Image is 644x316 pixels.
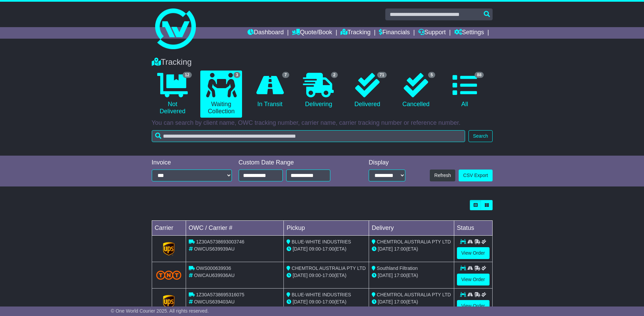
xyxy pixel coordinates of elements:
span: 09:00 [309,246,321,252]
span: 17:00 [394,246,406,252]
div: Display [369,159,405,166]
span: 17:00 [323,246,334,252]
span: OWCUS639403AU [194,299,235,304]
a: 88 All [444,71,485,111]
img: TNT_Domestic.png [156,271,182,280]
div: - (ETA) [287,245,366,253]
div: Tracking [148,57,496,67]
span: [DATE] [293,246,308,252]
span: 09:00 [309,299,321,304]
span: 88 [475,72,484,78]
span: [DATE] [378,246,393,252]
span: [DATE] [293,299,308,304]
span: CHEMTROL AUSTRALIA PTY LTD [377,239,451,244]
a: Dashboard [247,27,284,39]
a: Quote/Book [292,27,332,39]
span: 7 [282,72,289,78]
span: BLUE-WHITE INDUSTRIES [292,292,351,297]
span: © One World Courier 2025. All rights reserved. [111,308,209,314]
td: Status [454,221,492,236]
span: [DATE] [378,299,393,304]
span: CHEMTROL AUSTRALIA PTY LTD [377,292,451,297]
a: View Order [457,247,490,259]
span: Southland Filtration [377,265,418,271]
a: View Order [457,300,490,312]
a: 5 Cancelled [395,71,437,111]
span: 71 [377,72,386,78]
span: BLUE-WHITE INDUSTRIES [292,239,351,244]
a: Tracking [341,27,370,39]
span: [DATE] [293,273,308,278]
div: (ETA) [372,298,451,305]
a: Financials [379,27,410,39]
span: 1Z30A5738695316075 [196,292,244,297]
td: Pickup [284,221,369,236]
a: View Order [457,274,490,285]
a: 2 Delivering [298,71,339,111]
div: Custom Date Range [239,159,348,166]
span: 09:00 [309,273,321,278]
a: CSV Export [459,170,492,181]
a: 71 Delivered [346,71,388,111]
span: 17:00 [323,273,334,278]
span: OWS000639936 [196,265,231,271]
td: OWC / Carrier # [186,221,284,236]
button: Search [468,130,492,142]
img: GetCarrierServiceLogo [163,295,174,309]
p: You can search by client name, OWC tracking number, carrier name, carrier tracking number or refe... [152,119,493,127]
a: 7 In Transit [249,71,291,111]
a: 12 Not Delivered [152,71,194,118]
a: Support [418,27,446,39]
img: GetCarrierServiceLogo [163,242,174,256]
td: Carrier [152,221,186,236]
div: - (ETA) [287,298,366,305]
span: 2 [331,72,338,78]
div: (ETA) [372,245,451,253]
span: 17:00 [394,299,406,304]
div: Invoice [152,159,232,166]
a: Settings [454,27,484,39]
span: 1Z30A5738693003746 [196,239,244,244]
span: OWCAU639936AU [194,273,235,278]
button: Refresh [430,170,455,181]
div: - (ETA) [287,272,366,279]
span: 17:00 [323,299,334,304]
span: 12 [183,72,192,78]
span: 17:00 [394,273,406,278]
a: 3 Waiting Collection [200,71,242,118]
span: OWCUS639939AU [194,246,235,252]
span: [DATE] [378,273,393,278]
span: 3 [234,72,241,78]
div: (ETA) [372,272,451,279]
span: 5 [428,72,435,78]
td: Delivery [369,221,454,236]
span: CHEMTROL AUSTRALIA PTY LTD [292,265,366,271]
